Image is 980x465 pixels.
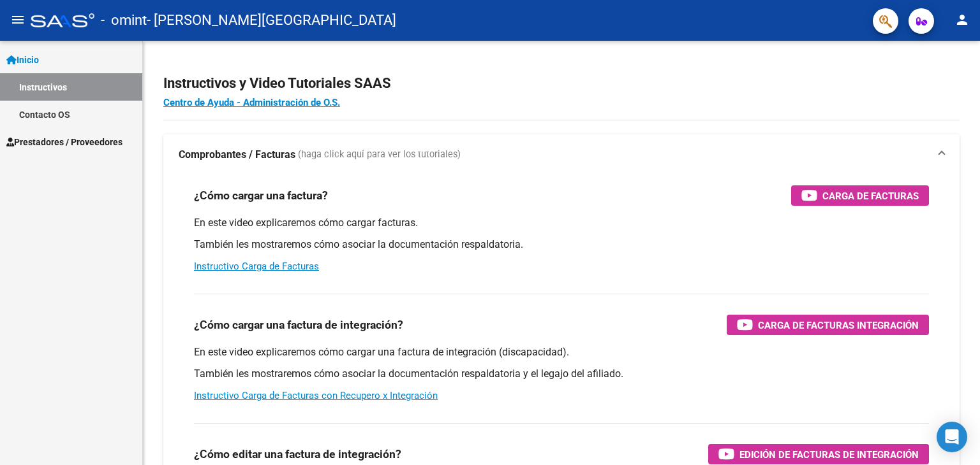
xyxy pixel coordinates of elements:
span: Carga de Facturas Integración [758,317,919,333]
span: Inicio [6,53,39,67]
div: Open Intercom Messenger [937,422,967,452]
p: También les mostraremos cómo asociar la documentación respaldatoria. [194,238,929,252]
a: Centro de Ayuda - Administración de O.S. [163,97,340,108]
mat-icon: person [954,12,970,27]
button: Carga de Facturas [791,185,929,206]
p: En este video explicaremos cómo cargar una factura de integración (discapacidad). [194,345,929,359]
span: Edición de Facturas de integración [739,447,919,462]
span: - omint [101,6,147,34]
mat-expansion-panel-header: Comprobantes / Facturas (haga click aquí para ver los tutoriales) [163,134,960,175]
strong: Comprobantes / Facturas [179,148,295,162]
span: - [PERSON_NAME][GEOGRAPHIC_DATA] [147,6,396,34]
mat-icon: menu [10,12,26,27]
span: Carga de Facturas [822,188,919,204]
a: Instructivo Carga de Facturas [194,261,319,272]
span: Prestadores / Proveedores [6,135,122,149]
h3: ¿Cómo cargar una factura de integración? [194,316,403,334]
p: En este video explicaremos cómo cargar facturas. [194,216,929,230]
span: (haga click aquí para ver los tutoriales) [298,148,461,162]
h2: Instructivos y Video Tutoriales SAAS [163,71,960,96]
a: Instructivo Carga de Facturas con Recupero x Integración [194,390,438,401]
button: Carga de Facturas Integración [727,315,929,335]
h3: ¿Cómo cargar una factura? [194,187,328,204]
p: También les mostraremos cómo asociar la documentación respaldatoria y el legajo del afiliado. [194,367,929,381]
h3: ¿Cómo editar una factura de integración? [194,445,401,463]
button: Edición de Facturas de integración [708,444,929,464]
